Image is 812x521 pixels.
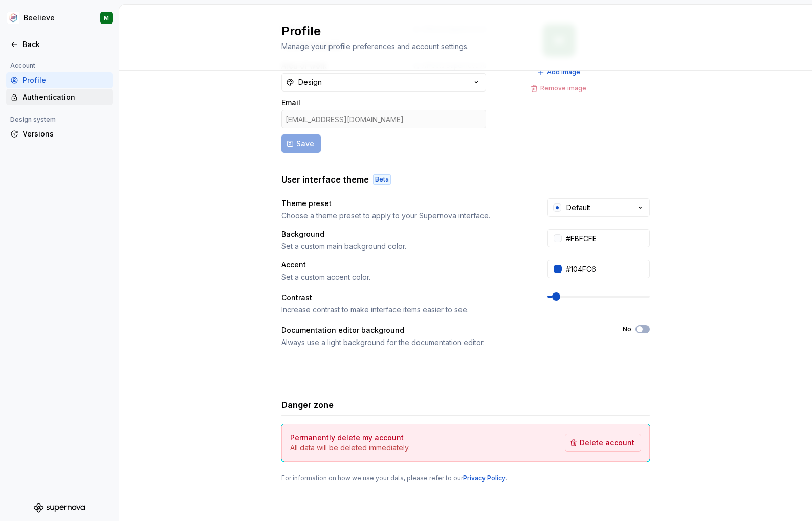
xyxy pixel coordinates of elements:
[23,129,108,139] div: Versions
[566,202,590,213] div: Default
[281,325,604,335] div: Documentation editor background
[7,12,19,24] img: 67dc4033-be92-4ca8-b1dd-7679b2048eb5.png
[281,305,529,315] div: Increase contrast to make interface items easier to see.
[281,474,650,482] div: For information on how we use your data, please refer to our .
[281,198,529,209] div: Theme preset
[534,65,585,79] button: Add image
[104,14,109,22] div: M
[281,229,529,239] div: Background
[623,325,631,333] label: No
[281,272,529,282] div: Set a custom accent color.
[6,126,113,142] a: Versions
[281,42,469,51] span: Manage your profile preferences and account settings.
[6,72,113,88] a: Profile
[281,211,529,221] div: Choose a theme preset to apply to your Supernova interface.
[373,174,391,185] div: Beta
[463,474,506,482] a: Privacy Policy
[298,77,322,87] div: Design
[6,89,113,105] a: Authentication
[580,438,634,448] span: Delete account
[281,23,638,39] h2: Profile
[562,260,650,278] input: #104FC6
[281,399,334,411] h3: Danger zone
[290,433,404,443] h4: Permanently delete my account
[290,443,410,453] p: All data will be deleted immediately.
[547,68,580,76] span: Add image
[281,292,529,303] div: Contrast
[6,114,60,126] div: Design system
[24,13,55,23] div: Beelieve
[2,7,117,29] button: BeelieveM
[6,60,39,72] div: Account
[23,39,108,50] div: Back
[34,503,85,513] svg: Supernova Logo
[281,173,369,186] h3: User interface theme
[565,434,641,452] button: Delete account
[281,337,604,348] div: Always use a light background for the documentation editor.
[23,75,108,85] div: Profile
[547,198,650,217] button: Default
[6,36,113,53] a: Back
[281,260,529,270] div: Accent
[23,92,108,102] div: Authentication
[281,241,529,252] div: Set a custom main background color.
[562,229,650,247] input: #FFFFFF
[281,98,300,108] label: Email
